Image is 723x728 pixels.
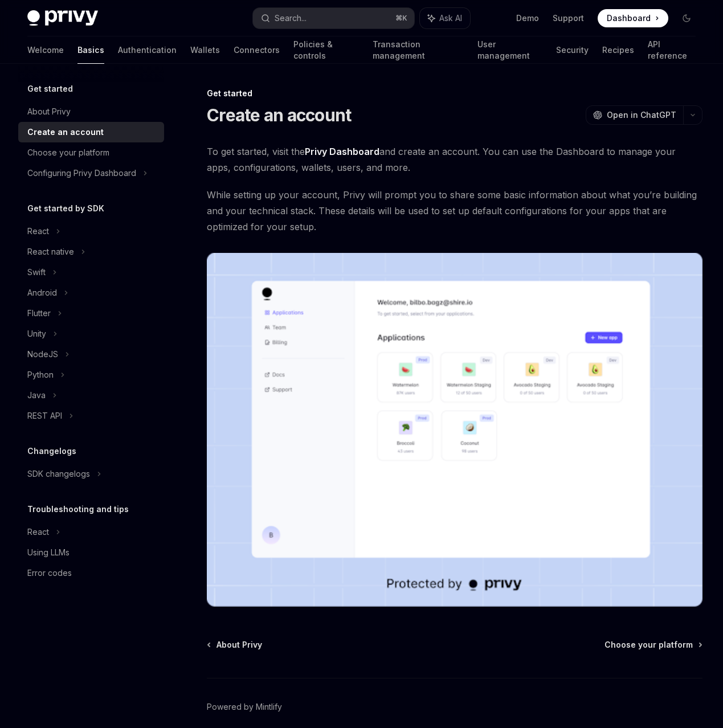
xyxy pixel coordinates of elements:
[27,245,74,259] div: React native
[208,639,262,651] a: About Privy
[207,88,702,99] div: Get started
[556,36,589,64] a: Security
[27,10,98,26] img: dark logo
[18,563,164,583] a: Error codes
[18,122,164,142] a: Create an account
[607,109,676,121] span: Open in ChatGPT
[27,502,129,516] h5: Troubleshooting and tips
[27,525,49,539] div: React
[373,36,464,64] a: Transaction management
[27,105,71,118] div: About Privy
[439,13,462,24] span: Ask AI
[27,467,90,481] div: SDK changelogs
[602,36,634,64] a: Recipes
[234,36,280,64] a: Connectors
[27,546,70,559] div: Using LLMs
[27,368,54,382] div: Python
[190,36,220,64] a: Wallets
[604,639,701,651] a: Choose your platform
[27,327,46,341] div: Unity
[598,9,668,27] a: Dashboard
[27,82,73,96] h5: Get started
[18,542,164,563] a: Using LLMs
[27,286,57,300] div: Android
[553,13,584,24] a: Support
[118,36,177,64] a: Authentication
[27,444,76,458] h5: Changelogs
[677,9,696,27] button: Toggle dark mode
[18,142,164,163] a: Choose your platform
[607,13,651,24] span: Dashboard
[586,105,683,125] button: Open in ChatGPT
[27,224,49,238] div: React
[27,166,136,180] div: Configuring Privy Dashboard
[27,202,104,215] h5: Get started by SDK
[27,125,104,139] div: Create an account
[18,101,164,122] a: About Privy
[27,146,109,159] div: Choose your platform
[293,36,359,64] a: Policies & controls
[27,388,46,402] div: Java
[648,36,696,64] a: API reference
[207,105,351,125] h1: Create an account
[27,36,64,64] a: Welcome
[516,13,539,24] a: Demo
[253,8,414,28] button: Search...⌘K
[217,639,262,651] span: About Privy
[207,187,702,235] span: While setting up your account, Privy will prompt you to share some basic information about what y...
[77,36,104,64] a: Basics
[275,11,307,25] div: Search...
[27,265,46,279] div: Swift
[395,14,407,23] span: ⌘ K
[420,8,470,28] button: Ask AI
[27,347,58,361] div: NodeJS
[27,409,62,423] div: REST API
[305,146,379,158] a: Privy Dashboard
[27,306,51,320] div: Flutter
[207,144,702,175] span: To get started, visit the and create an account. You can use the Dashboard to manage your apps, c...
[604,639,693,651] span: Choose your platform
[477,36,542,64] a: User management
[27,566,72,580] div: Error codes
[207,253,702,607] img: images/Dash.png
[207,701,282,713] a: Powered by Mintlify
